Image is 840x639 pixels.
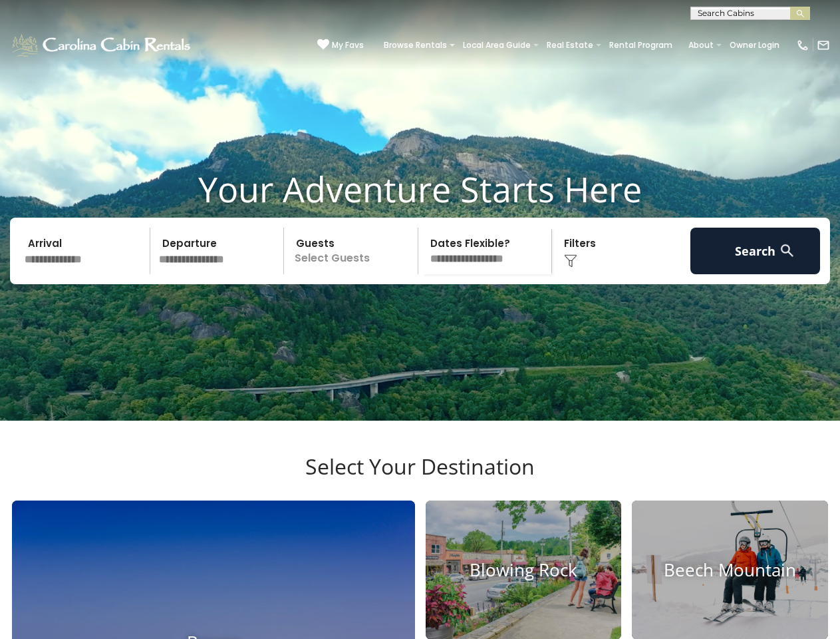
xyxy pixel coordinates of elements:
[332,39,364,51] span: My Favs
[377,36,454,55] a: Browse Rentals
[779,242,795,259] img: search-regular-white.png
[426,560,622,580] h4: Blowing Rock
[10,454,830,501] h3: Select Your Destination
[10,168,830,210] h1: Your Adventure Starts Here
[682,36,720,55] a: About
[317,39,364,52] a: My Favs
[723,36,786,55] a: Owner Login
[603,36,679,55] a: Rental Program
[796,39,809,52] img: phone-regular-white.png
[817,39,830,52] img: mail-regular-white.png
[540,36,600,55] a: Real Estate
[632,560,828,580] h4: Beech Mountain
[690,228,821,274] button: Search
[10,32,194,59] img: White-1-1-2.png
[456,36,537,55] a: Local Area Guide
[288,228,418,274] p: Select Guests
[564,254,577,268] img: filter--v1.png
